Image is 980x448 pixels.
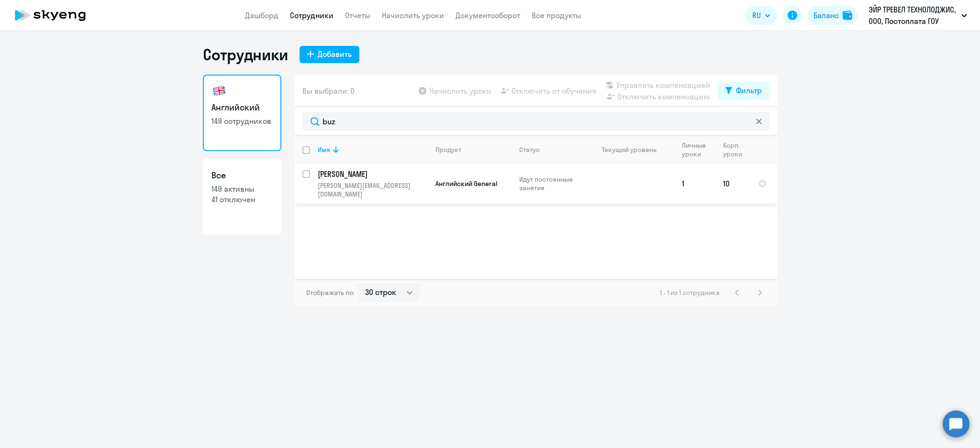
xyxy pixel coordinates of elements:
h3: Английский [212,101,273,114]
div: Текущий уровень [602,145,657,154]
h3: Все [212,169,273,182]
td: 10 [715,164,750,204]
input: Поиск по имени, email, продукту или статусу [302,112,769,131]
div: Личные уроки [682,141,709,158]
p: [PERSON_NAME] [318,169,426,179]
a: Все продукты [532,11,581,20]
p: [PERSON_NAME][EMAIL_ADDRESS][DOMAIN_NAME] [318,181,427,198]
div: Имя [318,145,330,154]
div: Статус [519,145,540,154]
p: 149 сотрудников [212,116,273,126]
a: [PERSON_NAME] [318,169,427,179]
div: Текущий уровень [593,145,674,154]
button: Балансbalance [808,6,858,25]
td: 1 [674,164,715,204]
a: Сотрудники [290,11,334,20]
span: Вы выбрали: 0 [302,85,355,97]
span: 1 - 1 из 1 сотрудника [660,288,720,297]
button: ЭЙР ТРЕВЕЛ ТЕХНОЛОДЖИС, ООО, Постоплата ГОУ ТРЭВЕЛ АН ЛИМИТЕД [864,4,972,27]
div: Фильтр [736,85,762,96]
span: Отображать по: [306,288,355,297]
a: Все149 активны41 отключен [203,159,281,235]
a: Начислить уроки [382,11,444,20]
span: Английский General [435,179,497,188]
div: Продукт [435,145,461,154]
div: Баланс [813,10,839,21]
a: Дашборд [245,11,278,20]
div: Имя [318,145,427,154]
div: Статус [519,145,585,154]
button: Фильтр [718,82,769,99]
p: ЭЙР ТРЕВЕЛ ТЕХНОЛОДЖИС, ООО, Постоплата ГОУ ТРЭВЕЛ АН ЛИМИТЕД [869,4,958,27]
p: 149 активны [212,184,273,194]
a: Английский149 сотрудников [203,75,281,151]
span: RU [752,10,761,21]
div: Добавить [318,48,352,60]
a: Отчеты [345,11,370,20]
p: 41 отключен [212,194,273,205]
h1: Сотрудники [203,45,288,64]
div: Личные уроки [682,141,715,158]
button: Добавить [300,46,359,63]
div: Корп. уроки [723,141,750,158]
p: Идут постоянные занятия [519,175,585,192]
img: english [212,83,227,98]
img: balance [843,11,852,20]
div: Продукт [435,145,511,154]
div: Корп. уроки [723,141,744,158]
a: Документооборот [456,11,520,20]
button: RU [746,6,777,25]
